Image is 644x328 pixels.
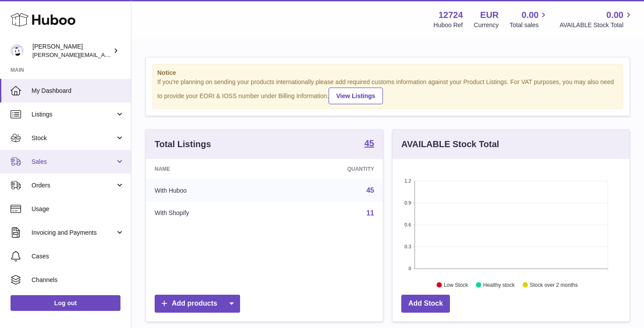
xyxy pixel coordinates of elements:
text: Stock over 2 months [530,282,577,288]
span: Usage [32,205,124,213]
text: 0.3 [404,244,411,249]
th: Name [146,159,274,179]
a: View Listings [329,88,382,104]
span: Cases [32,252,124,261]
h3: AVAILABLE Stock Total [401,138,499,150]
a: 45 [364,139,374,149]
text: 1.2 [404,178,411,183]
img: sebastian@ffern.co [11,44,24,57]
span: 0.00 [522,9,539,21]
a: Log out [11,295,120,311]
a: 0.00 Total sales [510,9,548,29]
span: Total sales [510,21,548,29]
a: 11 [366,209,374,217]
strong: Notice [157,69,618,77]
div: [PERSON_NAME] [32,42,111,59]
span: Orders [32,181,115,190]
th: Quantity [274,159,383,179]
span: [PERSON_NAME][EMAIL_ADDRESS][DOMAIN_NAME] [32,51,176,58]
td: With Shopify [146,202,274,225]
span: Channels [32,276,124,284]
strong: 45 [364,139,374,148]
div: Currency [474,21,499,29]
h3: Total Listings [155,138,211,150]
a: 0.00 AVAILABLE Stock Total [559,9,633,29]
text: Low Stock [444,282,468,288]
text: 0.9 [404,200,411,205]
span: Stock [32,134,115,142]
text: 0.6 [404,222,411,227]
div: Huboo Ref [434,21,463,29]
span: My Dashboard [32,87,124,95]
text: 0 [408,266,411,271]
text: Healthy stock [483,282,515,288]
a: Add Stock [401,295,450,313]
strong: 12724 [439,9,463,21]
a: Add products [155,295,240,313]
td: With Huboo [146,179,274,202]
a: 45 [366,187,374,194]
span: 0.00 [606,9,623,21]
span: AVAILABLE Stock Total [559,21,633,29]
span: Invoicing and Payments [32,229,115,237]
span: Sales [32,158,115,166]
strong: EUR [480,9,499,21]
div: If you're planning on sending your products internationally please add required customs informati... [157,78,618,104]
span: Listings [32,110,115,119]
